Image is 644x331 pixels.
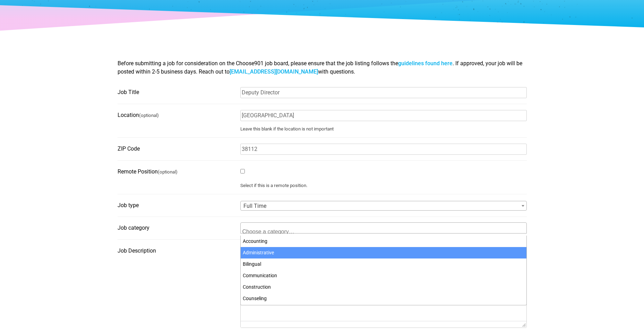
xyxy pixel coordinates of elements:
[241,304,526,316] li: Creative
[241,258,526,270] li: Bilingual
[241,247,526,258] li: Administrative
[241,236,526,247] li: Accounting
[118,200,236,211] label: Job type
[118,143,236,154] label: ZIP Code
[118,60,522,75] span: Before submitting a job for consideration on the Choose901 job board, please ensure that the job ...
[158,169,178,175] small: (optional)
[242,228,310,234] textarea: Search
[241,201,526,211] span: Full Time
[240,183,527,188] small: Select if this is a remote position.
[118,245,236,256] label: Job Description
[118,222,236,234] label: Job category
[240,201,527,211] span: Full Time
[240,126,527,132] small: Leave this blank if the location is not important
[240,110,527,121] input: e.g. “Memphis”
[241,293,526,304] li: Counseling
[139,113,159,118] small: (optional)
[398,60,453,67] a: guidelines found here
[118,87,236,98] label: Job Title
[241,270,526,281] li: Communication
[230,68,318,75] a: [EMAIL_ADDRESS][DOMAIN_NAME]
[118,166,236,178] label: Remote Position
[241,281,526,293] li: Construction
[118,110,236,121] label: Location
